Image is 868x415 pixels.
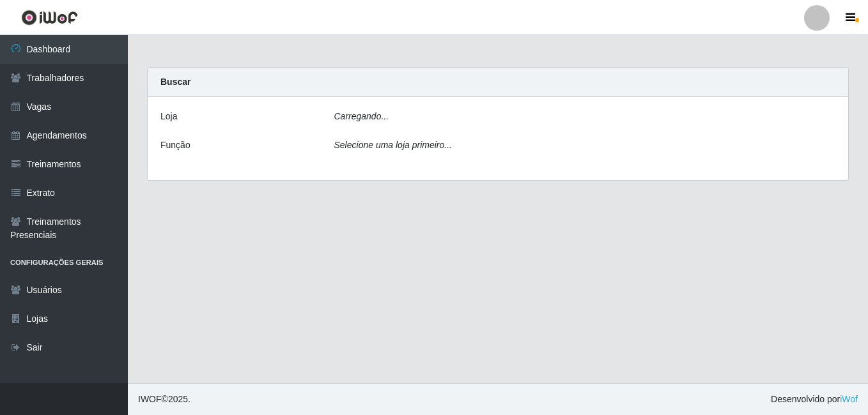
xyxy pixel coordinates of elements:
[160,139,190,152] label: Função
[771,393,858,406] span: Desenvolvido por
[160,110,177,123] label: Loja
[840,394,858,404] a: iWof
[138,393,190,406] span: © 2025 .
[334,111,389,121] i: Carregando...
[334,140,452,150] i: Selecione uma loja primeiro...
[21,10,78,26] img: CoreUI Logo
[160,77,190,87] strong: Buscar
[138,394,162,404] span: IWOF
